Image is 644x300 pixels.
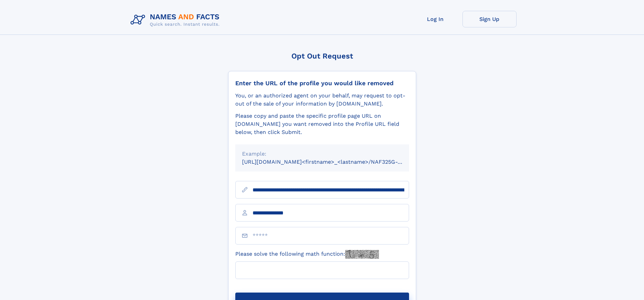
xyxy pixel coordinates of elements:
img: Logo Names and Facts [128,11,225,29]
div: Opt Out Request [228,52,416,60]
label: Please solve the following math function: [235,250,379,259]
div: Example: [242,150,402,158]
a: Log In [408,11,462,27]
div: Enter the URL of the profile you would like removed [235,79,409,87]
div: Please copy and paste the specific profile page URL on [DOMAIN_NAME] you want removed into the Pr... [235,112,409,136]
small: [URL][DOMAIN_NAME]<firstname>_<lastname>/NAF325G-xxxxxxxx [242,159,422,165]
div: You, or an authorized agent on your behalf, may request to opt-out of the sale of your informatio... [235,92,409,108]
a: Sign Up [462,11,517,27]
